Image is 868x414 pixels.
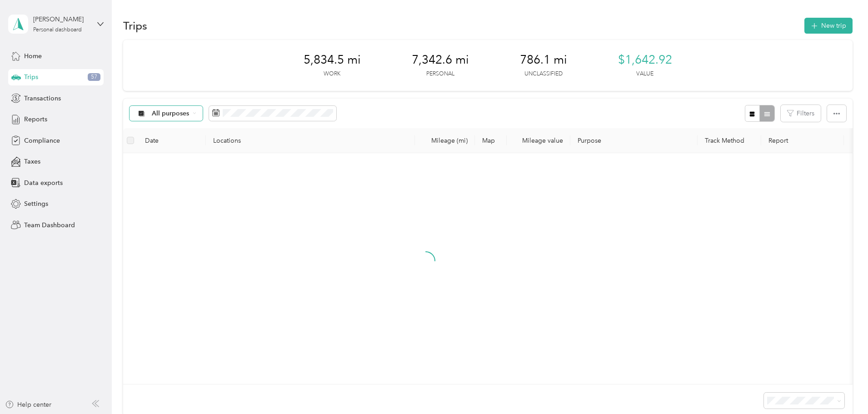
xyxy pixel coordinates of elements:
p: Personal [426,70,454,78]
span: Settings [24,199,48,209]
iframe: Everlance-gr Chat Button Frame [817,363,868,414]
span: Home [24,51,42,61]
th: Report [761,128,844,153]
span: Team Dashboard [24,220,75,230]
span: Trips [24,72,38,82]
button: New trip [804,18,853,34]
button: Filters [781,105,821,122]
span: $1,642.92 [618,53,672,67]
th: Purpose [570,128,698,153]
th: Date [138,128,206,153]
span: 7,342.6 mi [412,53,469,67]
th: Track Method [698,128,761,153]
span: 57 [88,73,100,81]
p: Work [324,70,340,78]
span: Transactions [24,94,61,103]
span: All purposes [152,110,190,117]
h1: Trips [123,21,147,30]
button: Help center [5,400,51,409]
div: Personal dashboard [33,27,82,33]
span: Taxes [24,157,40,166]
p: Value [636,70,653,78]
span: Reports [24,115,47,124]
span: Compliance [24,136,60,145]
th: Locations [206,128,415,153]
th: Map [475,128,507,153]
div: [PERSON_NAME] [33,15,90,24]
p: Unclassified [524,70,563,78]
span: 786.1 mi [520,53,567,67]
span: 5,834.5 mi [304,53,361,67]
span: Data exports [24,178,63,188]
th: Mileage value [507,128,570,153]
th: Mileage (mi) [415,128,475,153]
